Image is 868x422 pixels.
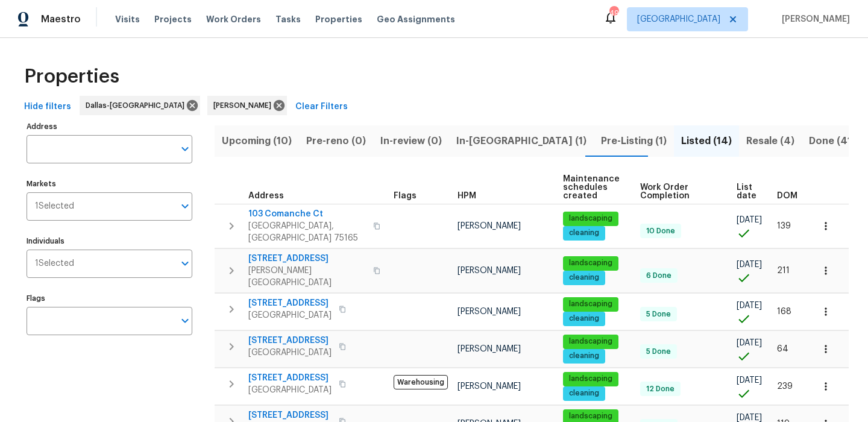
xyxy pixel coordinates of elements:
[248,265,366,289] span: [PERSON_NAME][GEOGRAPHIC_DATA]
[456,133,587,150] span: In-[GEOGRAPHIC_DATA] (1)
[641,226,680,236] span: 10 Done
[41,13,81,25] span: Maestro
[154,13,192,25] span: Projects
[641,347,676,357] span: 5 Done
[207,96,287,115] div: [PERSON_NAME]
[601,133,667,150] span: Pre-Listing (1)
[746,133,794,150] span: Resale (4)
[315,13,362,25] span: Properties
[80,96,200,115] div: Dallas-[GEOGRAPHIC_DATA]
[809,133,861,150] span: Done (412)
[458,345,521,353] span: [PERSON_NAME]
[737,339,762,347] span: [DATE]
[248,409,332,421] span: [STREET_ADDRESS]
[458,192,476,200] span: HPM
[27,123,192,130] label: Address
[291,96,353,118] button: Clear Filters
[564,213,617,224] span: landscaping
[206,13,261,25] span: Work Orders
[248,372,332,384] span: [STREET_ADDRESS]
[177,255,193,272] button: Open
[27,180,192,187] label: Markets
[27,238,192,245] label: Individuals
[458,307,521,316] span: [PERSON_NAME]
[458,222,521,230] span: [PERSON_NAME]
[564,272,604,283] span: cleaning
[564,299,617,309] span: landscaping
[35,259,74,269] span: 1 Selected
[306,133,366,150] span: Pre-reno (0)
[27,295,192,302] label: Flags
[19,96,76,118] button: Hide filters
[177,198,193,215] button: Open
[777,345,788,353] span: 64
[737,301,762,310] span: [DATE]
[86,99,189,112] span: Dallas-[GEOGRAPHIC_DATA]
[394,375,448,389] span: Warehousing
[35,201,74,212] span: 1 Selected
[248,220,366,244] span: [GEOGRAPHIC_DATA], [GEOGRAPHIC_DATA] 75165
[458,382,521,391] span: [PERSON_NAME]
[564,374,617,384] span: landscaping
[24,71,119,83] span: Properties
[380,133,442,150] span: In-review (0)
[24,99,71,115] span: Hide filters
[248,309,332,321] span: [GEOGRAPHIC_DATA]
[637,13,720,25] span: [GEOGRAPHIC_DATA]
[115,13,140,25] span: Visits
[564,411,617,421] span: landscaping
[248,384,332,396] span: [GEOGRAPHIC_DATA]
[777,222,791,230] span: 139
[777,266,790,275] span: 211
[564,313,604,324] span: cleaning
[458,266,521,275] span: [PERSON_NAME]
[248,208,366,220] span: 103 Comanche Ct
[564,336,617,347] span: landscaping
[248,347,332,359] span: [GEOGRAPHIC_DATA]
[177,140,193,157] button: Open
[248,192,284,200] span: Address
[248,297,332,309] span: [STREET_ADDRESS]
[777,192,797,200] span: DOM
[641,271,676,281] span: 6 Done
[777,13,850,25] span: [PERSON_NAME]
[248,335,332,347] span: [STREET_ADDRESS]
[377,13,455,25] span: Geo Assignments
[641,384,679,394] span: 12 Done
[564,351,604,361] span: cleaning
[737,260,762,269] span: [DATE]
[641,309,676,320] span: 5 Done
[394,192,417,200] span: Flags
[640,183,716,200] span: Work Order Completion
[275,15,301,24] span: Tasks
[737,183,756,200] span: List date
[564,388,604,398] span: cleaning
[213,99,276,112] span: [PERSON_NAME]
[295,99,348,115] span: Clear Filters
[563,175,620,200] span: Maintenance schedules created
[564,258,617,268] span: landscaping
[248,253,366,265] span: [STREET_ADDRESS]
[737,414,762,422] span: [DATE]
[222,133,292,150] span: Upcoming (10)
[609,7,618,19] div: 49
[737,216,762,224] span: [DATE]
[777,307,791,316] span: 168
[737,376,762,385] span: [DATE]
[564,228,604,238] span: cleaning
[681,133,732,150] span: Listed (14)
[777,382,793,391] span: 239
[177,312,193,329] button: Open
